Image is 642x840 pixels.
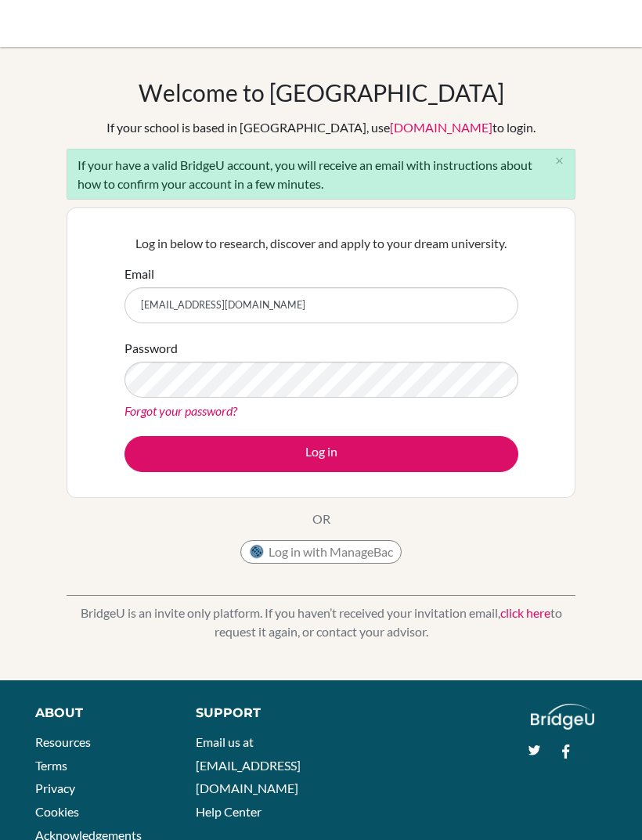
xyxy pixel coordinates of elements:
[35,704,160,723] div: About
[240,540,402,564] button: Log in with ManageBac
[196,804,261,819] a: Help Center
[124,234,518,253] p: Log in below to research, discover and apply to your dream university.
[35,758,67,773] a: Terms
[543,150,575,173] button: Close
[67,604,575,641] p: BridgeU is an invite only platform. If you haven’t received your invitation email, to request it ...
[531,704,594,730] img: logo_white@2x-f4f0deed5e89b7ecb1c2cc34c3e3d731f90f0f143d5ea2071677605dd97b5244.png
[35,781,75,795] a: Privacy
[390,120,492,135] a: [DOMAIN_NAME]
[124,403,237,418] a: Forgot your password?
[196,734,301,795] a: Email us at [EMAIL_ADDRESS][DOMAIN_NAME]
[124,436,518,472] button: Log in
[124,265,154,283] label: Email
[554,155,565,167] i: close
[139,78,504,106] h1: Welcome to [GEOGRAPHIC_DATA]
[67,149,575,200] div: If your have a valid BridgeU account, you will receive an email with instructions about how to co...
[35,734,91,749] a: Resources
[312,510,330,528] p: OR
[500,605,550,620] a: click here
[124,339,178,358] label: Password
[196,704,307,723] div: Support
[106,118,536,137] div: If your school is based in [GEOGRAPHIC_DATA], use to login.
[35,804,79,819] a: Cookies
